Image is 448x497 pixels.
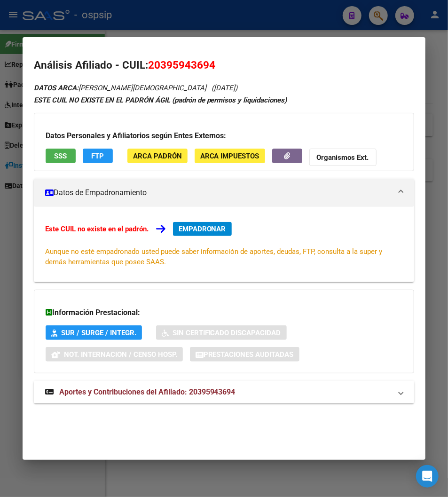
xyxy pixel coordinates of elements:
span: SUR / SURGE / INTEGR. [61,329,136,337]
span: Aportes y Contribuciones del Afiliado: 20395943694 [59,387,236,396]
h3: Datos Personales y Afiliatorios según Entes Externos: [46,130,403,142]
mat-expansion-panel-header: Datos de Empadronamiento [34,179,415,207]
span: EMPADRONAR [179,225,226,233]
button: Not. Internacion / Censo Hosp. [46,347,183,362]
button: ARCA Padrón [127,149,188,163]
button: EMPADRONAR [173,222,232,236]
span: Sin Certificado Discapacidad [173,329,281,337]
span: ([DATE]) [212,84,238,92]
button: FTP [83,149,113,163]
mat-expansion-panel-header: Aportes y Contribuciones del Afiliado: 20395943694 [34,381,415,403]
span: Not. Internacion / Censo Hosp. [64,350,177,359]
h3: Información Prestacional: [46,307,403,318]
mat-panel-title: Datos de Empadronamiento [45,187,392,198]
strong: ESTE CUIL NO EXISTE EN EL PADRÓN ÁGIL (padrón de permisos y liquidaciones) [34,96,287,104]
span: SSS [54,152,67,160]
button: ARCA Impuestos [195,149,265,163]
button: SSS [46,149,76,163]
button: Prestaciones Auditadas [190,347,299,362]
span: Prestaciones Auditadas [204,350,294,359]
span: [PERSON_NAME][DEMOGRAPHIC_DATA] [34,84,206,92]
button: Sin Certificado Discapacidad [156,325,287,340]
strong: Este CUIL no existe en el padrón. [45,225,149,233]
span: ARCA Padrón [133,152,182,160]
strong: Organismos Ext. [317,153,369,162]
button: Organismos Ext. [309,149,377,166]
span: Aunque no esté empadronado usted puede saber información de aportes, deudas, FTP, consulta a la s... [45,247,383,266]
button: SUR / SURGE / INTEGR. [46,325,142,340]
div: Open Intercom Messenger [416,465,439,488]
h2: Análisis Afiliado - CUIL: [34,57,415,73]
strong: DATOS ARCA: [34,84,79,92]
span: FTP [91,152,104,160]
span: 20395943694 [148,59,215,71]
span: ARCA Impuestos [200,152,259,160]
div: Datos de Empadronamiento [34,207,415,282]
